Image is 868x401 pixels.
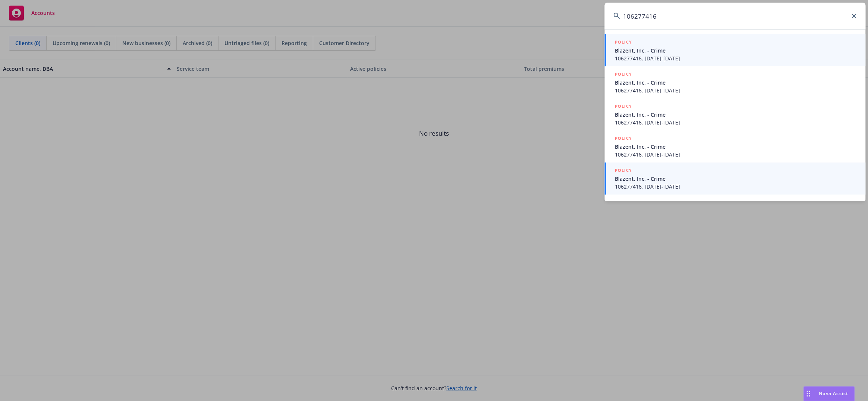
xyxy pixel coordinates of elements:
a: POLICYBlazent, Inc. - Crime106277416, [DATE]-[DATE] [604,130,865,162]
h5: POLICY [615,102,632,110]
h5: POLICY [615,167,632,174]
a: POLICYBlazent, Inc. - Crime106277416, [DATE]-[DATE] [604,162,865,195]
span: Blazent, Inc. - Crime [615,79,856,86]
span: 106277416, [DATE]-[DATE] [615,183,856,190]
span: 106277416, [DATE]-[DATE] [615,54,856,62]
span: Blazent, Inc. - Crime [615,143,856,151]
span: Blazent, Inc. - Crime [615,175,856,183]
h5: POLICY [615,135,632,142]
span: 106277416, [DATE]-[DATE] [615,119,856,126]
span: Blazent, Inc. - Crime [615,47,856,54]
span: 106277416, [DATE]-[DATE] [615,86,856,94]
a: POLICYBlazent, Inc. - Crime106277416, [DATE]-[DATE] [604,34,865,66]
div: Drag to move [803,386,813,401]
span: Blazent, Inc. - Crime [615,111,856,119]
a: POLICYBlazent, Inc. - Crime106277416, [DATE]-[DATE] [604,66,865,98]
button: Nova Assist [803,386,855,401]
a: POLICYBlazent, Inc. - Crime106277416, [DATE]-[DATE] [604,98,865,130]
h5: POLICY [615,70,632,78]
span: 106277416, [DATE]-[DATE] [615,151,856,158]
span: Nova Assist [819,390,848,397]
input: Search... [604,3,865,29]
h5: POLICY [615,38,632,46]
